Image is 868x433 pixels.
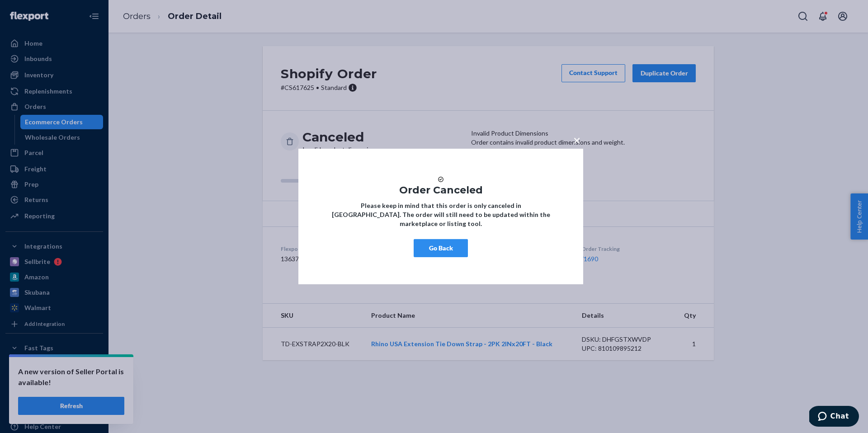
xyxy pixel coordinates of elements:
strong: Please keep in mind that this order is only canceled in [GEOGRAPHIC_DATA]. The order will still n... [332,202,550,227]
button: Go Back [414,239,468,257]
h1: Order Canceled [325,185,556,196]
span: × [573,132,580,148]
iframe: Opens a widget where you can chat to one of our agents [809,406,859,428]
